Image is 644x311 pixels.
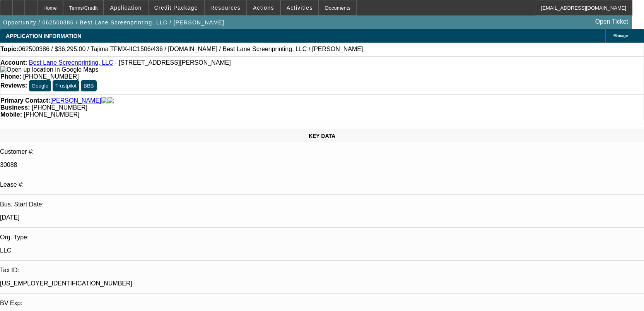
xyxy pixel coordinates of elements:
button: Application [104,0,147,15]
strong: Topic: [0,46,19,53]
strong: Mobile: [0,111,22,118]
a: View Google Maps [0,66,98,73]
span: 062500386 / $36,295.00 / Tajima TFMX-IIC1506/436 / [DOMAIN_NAME] / Best Lane Screenprinting, LLC ... [19,46,363,53]
span: Application [110,5,142,11]
img: facebook-icon.png [101,97,108,104]
span: Credit Package [154,5,198,11]
span: Actions [253,5,274,11]
span: [PHONE_NUMBER] [23,73,79,80]
button: BBB [81,80,97,91]
strong: Reviews: [0,82,27,89]
span: Opportunity / 062500386 / Best Lane Screenprinting, LLC / [PERSON_NAME] [3,19,224,26]
button: Trustpilot [53,80,79,91]
strong: Primary Contact: [0,97,50,104]
span: Manage [613,34,628,38]
img: Open up location in Google Maps [0,66,98,73]
button: Actions [247,0,280,15]
a: Best Lane Screenprinting, LLC [29,59,113,66]
span: Resources [210,5,241,11]
span: [PHONE_NUMBER] [32,104,87,111]
span: Activities [287,5,313,11]
a: Open Ticket [592,15,631,28]
span: [PHONE_NUMBER] [24,111,79,118]
a: [PERSON_NAME] [50,97,101,104]
button: Activities [281,0,319,15]
strong: Phone: [0,73,21,80]
button: Google [29,80,51,91]
img: linkedin-icon.png [108,97,114,104]
span: - [STREET_ADDRESS][PERSON_NAME] [115,59,231,66]
strong: Business: [0,104,30,111]
button: Resources [205,0,246,15]
button: Credit Package [149,0,204,15]
span: KEY DATA [309,133,335,139]
strong: Account: [0,59,27,66]
span: APPLICATION INFORMATION [6,33,81,39]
